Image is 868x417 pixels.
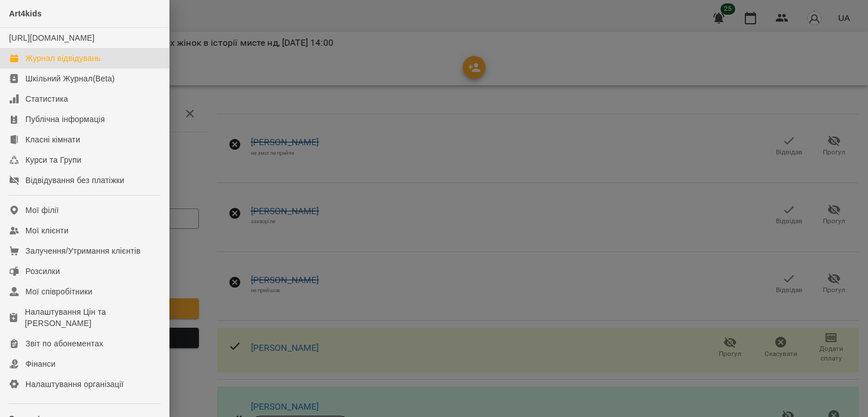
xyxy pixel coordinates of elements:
div: Звіт по абонементах [25,338,103,349]
div: Фінанси [25,358,55,370]
div: Журнал відвідувань [25,53,101,64]
div: Залучення/Утримання клієнтів [25,245,141,257]
div: Налаштування організації [25,379,124,390]
div: Налаштування Цін та [PERSON_NAME] [25,306,160,329]
div: Публічна інформація [25,114,105,125]
a: [URL][DOMAIN_NAME] [9,33,94,42]
div: Мої співробітники [25,286,93,297]
div: Статистика [25,93,68,105]
span: Art4kids [9,9,42,18]
div: Відвідування без платіжки [25,175,124,186]
div: Курси та Групи [25,154,81,166]
div: Класні кімнати [25,134,80,145]
div: Мої клієнти [25,225,68,236]
div: Мої філії [25,205,59,216]
div: Розсилки [25,266,60,277]
div: Шкільний Журнал(Beta) [25,73,115,84]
